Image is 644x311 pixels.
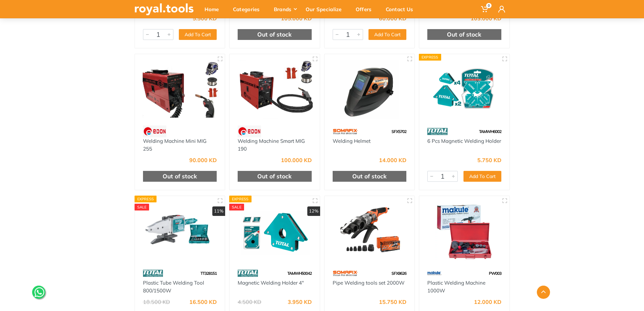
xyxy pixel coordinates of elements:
div: 103.000 KD [471,16,501,21]
div: 12% [307,206,320,216]
div: 11% [212,206,225,216]
div: Brands [269,2,301,16]
button: Add To Cart [368,29,406,40]
button: Add To Cart [463,171,501,182]
img: Royal Tools - Welding Machine Smart MIG 190 [236,60,314,119]
div: SALE [229,204,244,210]
img: 60.webp [333,267,358,279]
a: 6 Pcs Magnetic Welding Holder [427,138,501,144]
a: Pipe Welding tools set 2000W [333,280,405,286]
div: Home [200,2,228,16]
div: 60.000 KD [379,16,406,21]
img: 112.webp [143,126,166,137]
div: 5.750 KD [477,157,501,163]
div: 14.000 KD [379,157,406,163]
img: 86.webp [238,267,258,279]
span: SFX8626 [391,271,406,276]
img: Royal Tools - Plastic Welding Machine 1000W [425,202,503,261]
img: royal.tools Logo [135,3,194,15]
div: 100.000 KD [281,157,312,163]
div: Out of stock [143,171,217,182]
img: 86.webp [143,267,163,279]
div: 12.000 KD [474,299,501,305]
a: Welding Machine Smart MIG 190 [238,138,305,152]
div: Offers [351,2,381,16]
img: Royal Tools - Welding Helmet [331,60,409,119]
span: TT328151 [200,271,217,276]
div: Express [419,54,441,61]
span: PW003 [489,271,501,276]
div: 5.500 KD [193,16,217,21]
img: Royal Tools - 6 Pcs Magnetic Welding Holder [425,60,503,119]
a: Magnetic Welding Holder 4" [238,280,304,286]
div: Express [135,196,157,202]
div: 16.500 KD [189,299,217,305]
img: Royal Tools - Plastic Tube Welding Tool 800/1500W [141,202,219,261]
a: Plastic Tube Welding Tool 800/1500W [143,280,204,294]
img: Royal Tools - Welding Machine Mini MIG 255 [141,60,219,119]
div: Out of stock [427,29,501,40]
div: Out of stock [333,171,407,182]
div: 105.000 KD [281,16,312,21]
img: Royal Tools - Magnetic Welding Holder 4 [236,202,314,261]
div: Our Specialize [301,2,351,16]
span: 0 [486,3,492,8]
img: 60.webp [333,126,358,137]
div: 18.500 KD [143,299,170,305]
div: 90.000 KD [189,157,217,163]
img: Royal Tools - Pipe Welding tools set 2000W [331,202,409,261]
img: 59.webp [427,267,442,279]
a: Welding Machine Mini MIG 255 [143,138,207,152]
div: Express [229,196,252,202]
div: Out of stock [238,29,312,40]
div: 4.500 KD [238,299,261,305]
button: Add To Cart [179,29,217,40]
div: SALE [135,204,149,210]
span: TAMWH50042 [287,271,312,276]
div: Out of stock [238,171,312,182]
img: 112.webp [238,126,261,137]
a: Welding Helmet [333,138,371,144]
div: 15.750 KD [379,299,406,305]
span: SFX5702 [391,129,406,134]
img: 86.webp [427,126,448,137]
a: Plastic Welding Machine 1000W [427,280,485,294]
span: TAMWH6002 [479,129,501,134]
div: Contact Us [381,2,423,16]
div: Categories [228,2,269,16]
div: 3.950 KD [288,299,312,305]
